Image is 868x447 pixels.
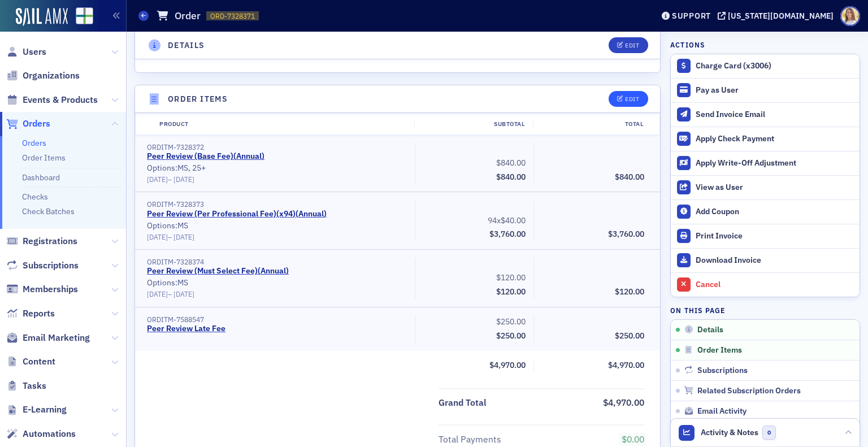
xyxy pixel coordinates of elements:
img: SailAMX [16,8,68,26]
span: $40.00 [501,215,526,225]
span: Content [23,355,55,368]
a: Print Invoice [671,224,860,248]
button: Apply Check Payment [671,127,860,151]
div: Product [151,120,414,129]
span: Orders [23,118,50,130]
div: Pay as User [696,85,854,96]
a: Orders [22,138,46,148]
span: Grand Total [439,396,491,410]
span: $250.00 [615,331,644,341]
span: Order Items [697,345,742,355]
button: Pay as User [671,78,860,102]
span: $4,970.00 [608,360,644,370]
button: Charge Card (x3006) [671,54,860,78]
a: Tasks [6,380,46,392]
span: Related Subscription Orders [697,386,801,396]
span: $4,970.00 [603,397,644,408]
span: Profile [840,6,860,26]
h4: Details [168,40,205,51]
span: Email Activity [697,406,747,416]
div: Add Coupon [696,207,854,217]
div: Grand Total [439,396,487,410]
span: Activity & Notes [701,427,758,439]
span: 94x [485,215,527,227]
a: Checks [22,192,48,202]
span: E-Learning [23,403,67,416]
a: Peer Review (Per Professional Fee)(x94)(Annual) [147,209,327,219]
div: Options: MS, 25+ [147,163,407,184]
div: Options: MS [147,221,407,241]
div: Cancel [696,280,854,290]
button: Edit [609,91,648,107]
span: $4,970.00 [489,360,526,370]
span: [DATE] [147,232,168,241]
a: Peer Review Late Fee [147,324,225,334]
span: $120.00 [615,287,644,297]
h4: Order Items [168,93,228,105]
div: – [147,233,407,241]
a: View Homepage [68,7,93,27]
a: Users [6,46,46,58]
span: [DATE] [173,289,194,298]
span: Memberships [23,283,78,296]
button: Add Coupon [671,199,860,224]
span: 0 [762,426,776,440]
span: [DATE] [173,175,194,184]
span: $840.00 [496,158,526,168]
span: Tasks [23,380,46,392]
a: Automations [6,428,76,440]
div: Charge Card (x3006) [696,61,854,71]
a: Peer Review (Must Select Fee)(Annual) [147,266,289,276]
a: Email Marketing [6,332,90,344]
div: Subtotal [414,120,533,129]
a: Check Batches [22,206,75,216]
span: [DATE] [147,289,168,298]
a: Download Invoice [671,248,860,272]
span: Automations [23,428,76,440]
div: ORDITM-7588547 [147,315,407,324]
a: Peer Review (Base Fee)(Annual) [147,151,264,162]
a: Reports [6,307,55,320]
a: Registrations [6,235,77,248]
span: Events & Products [23,94,98,106]
span: Users [23,46,46,58]
div: Total [533,120,652,129]
span: Reports [23,307,55,320]
div: Send Invoice Email [696,110,854,120]
div: Download Invoice [696,255,854,266]
span: Subscriptions [697,366,748,376]
span: [DATE] [173,232,194,241]
a: Events & Products [6,94,98,106]
div: ORDITM-7328372 [147,143,407,151]
div: – [147,175,407,184]
button: Edit [609,37,648,53]
span: Organizations [23,70,80,82]
span: Subscriptions [23,259,79,272]
div: Apply Write-Off Adjustment [696,158,854,168]
button: View as User [671,175,860,199]
a: Dashboard [22,172,60,183]
span: $0.00 [622,433,644,445]
div: ORDITM-7328373 [147,200,407,209]
div: Edit [625,42,639,49]
div: Apply Check Payment [696,134,854,144]
div: [US_STATE][DOMAIN_NAME] [728,11,834,21]
span: $250.00 [496,331,526,341]
div: ORDITM-7328374 [147,258,407,266]
a: Memberships [6,283,78,296]
span: $3,760.00 [489,229,526,239]
a: Orders [6,118,50,130]
button: Cancel [671,272,860,297]
div: Support [672,11,711,21]
span: $120.00 [496,287,526,297]
button: Send Invoice Email [671,102,860,127]
h4: On this page [670,305,860,315]
a: Order Items [22,153,66,163]
div: View as User [696,183,854,193]
a: Content [6,355,55,368]
button: Apply Write-Off Adjustment [671,151,860,175]
span: Details [697,325,723,335]
span: $250.00 [496,316,526,327]
button: [US_STATE][DOMAIN_NAME] [718,12,837,20]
